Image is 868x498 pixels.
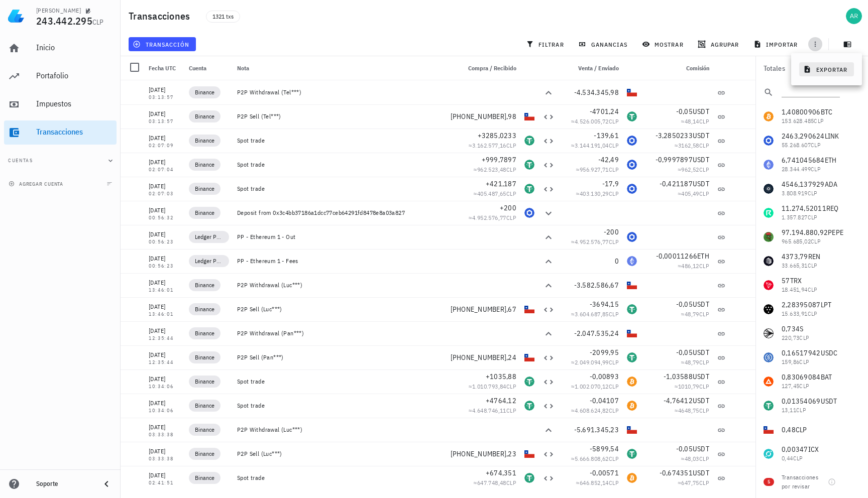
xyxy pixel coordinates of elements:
[195,377,214,387] span: Binance
[580,479,609,486] span: 646.852,14
[237,88,452,96] div: P2P Withdrawal (Tel***)
[524,377,534,387] div: USDT-icon
[574,37,634,51] button: ganancias
[693,179,709,188] span: USDT
[149,95,181,100] div: 03:13:57
[486,468,516,477] span: +674,351
[693,155,709,164] span: USDT
[469,142,516,149] span: ≈
[195,401,214,411] span: Binance
[8,8,24,24] img: LedgiFi
[699,262,709,270] span: CLP
[524,304,534,314] div: CLP-icon
[602,179,619,188] span: -17,9
[627,304,637,314] div: USDT-icon
[149,143,181,148] div: 02:07:09
[233,56,456,80] div: Nota
[693,107,709,116] span: USDT
[571,407,619,414] span: ≈
[575,358,609,366] span: 2.049.094,99
[486,396,516,405] span: +4764,12
[609,190,619,197] span: CLP
[36,480,92,488] div: Soporte
[576,190,619,197] span: ≈
[237,137,452,145] div: Spot trade
[149,302,181,312] div: [DATE]
[472,142,506,149] span: 3.162.577,16
[627,352,637,362] div: USDT-icon
[129,37,196,51] button: transacción
[506,166,516,173] span: CLP
[506,190,516,197] span: CLP
[676,107,693,116] span: -0,05
[522,37,570,51] button: filtrar
[571,238,619,245] span: ≈
[524,184,534,194] div: USDT-icon
[576,166,619,173] span: ≈
[195,304,214,314] span: Binance
[638,37,690,51] button: mostrar
[237,329,452,337] div: P2P Withdrawal (Pan***)
[469,214,516,221] span: ≈
[590,396,619,405] span: -0,04107
[477,190,506,197] span: 405.487,65
[149,360,181,365] div: 12:35:44
[571,142,619,149] span: ≈
[149,264,181,269] div: 00:56:23
[685,310,699,318] span: 48,79
[468,64,516,72] span: Compra / Recibido
[524,352,534,362] div: CLP-icon
[506,142,516,149] span: CLP
[685,455,699,462] span: 48,03
[575,407,609,414] span: 4.608.624,82
[575,238,609,245] span: 4.952.576,77
[4,36,117,60] a: Inicio
[764,65,848,72] div: Totales
[135,40,189,48] span: transacción
[149,312,181,317] div: 13:46:01
[237,209,452,217] div: Deposit from 0x3c4bb37186a1dcc77ceb64291fd8478e8a03a827
[237,112,443,120] div: P2P Sell (Tel***)
[627,425,637,435] div: CLP-icon
[4,149,117,173] button: Cuentas
[693,300,709,309] span: USDT
[660,179,693,188] span: -0,421187
[36,7,81,15] div: [PERSON_NAME]
[195,352,214,362] span: Binance
[694,37,745,51] button: agrupar
[678,383,699,390] span: 1010,79
[456,56,520,80] div: Compra / Recibido
[627,328,637,338] div: CLP-icon
[594,131,619,140] span: -139,61
[575,117,609,125] span: 4.526.005,72
[699,383,709,390] span: CLP
[571,358,619,366] span: ≈
[195,280,214,290] span: Binance
[472,383,506,390] span: 1.010.793,84
[195,111,214,121] span: Binance
[149,480,181,485] div: 02:41:51
[627,377,637,387] div: BTC-icon
[699,358,709,366] span: CLP
[699,479,709,486] span: CLP
[506,407,516,414] span: CLP
[590,372,619,381] span: -0,00893
[574,425,619,434] span: -5.691.345,23
[469,407,516,414] span: ≈
[6,179,68,189] button: agregar cuenta
[681,166,699,173] span: 962,52
[212,11,234,22] span: 1321 txs
[678,479,709,486] span: ≈
[149,254,181,264] div: [DATE]
[451,112,516,121] span: [PHONE_NUMBER],98
[693,348,709,357] span: USDT
[627,136,637,146] div: LINK-icon
[149,288,181,293] div: 13:46:01
[451,305,516,314] span: [PHONE_NUMBER],67
[699,117,709,125] span: CLP
[11,181,63,187] span: agregar cuenta
[237,281,452,289] div: P2P Withdrawal (Luc***)
[681,479,699,486] span: 647,75
[609,142,619,149] span: CLP
[627,449,637,459] div: USDT-icon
